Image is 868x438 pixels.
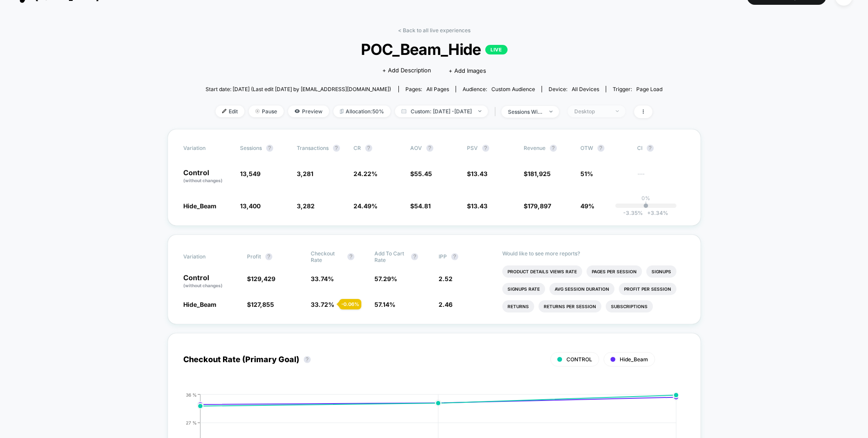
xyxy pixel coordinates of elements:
img: edit [222,109,226,113]
span: Revenue [524,145,546,151]
span: 54.81 [414,202,431,210]
span: 24.22 % [353,170,377,177]
span: + [647,210,651,216]
span: Edit [216,105,244,117]
span: $ [524,170,551,177]
span: $ [467,170,487,177]
span: Variation [183,145,231,152]
span: 49% [580,202,594,210]
p: 0% [642,195,650,201]
span: 51% [580,170,593,177]
span: Sessions [240,145,262,151]
span: 2.46 [439,301,453,308]
span: 181,925 [528,170,551,177]
li: Signups [646,265,676,278]
span: 55.45 [414,170,432,177]
img: calendar [401,109,406,113]
span: Allocation: 50% [333,105,391,117]
button: ? [597,145,604,152]
img: end [616,110,619,112]
span: 179,897 [528,202,551,210]
span: 13,549 [240,170,261,177]
button: ? [426,145,433,152]
span: Custom: [DATE] - [DATE] [395,105,488,117]
span: $ [467,202,487,210]
span: $ [410,202,431,210]
span: Hide_Beam [183,301,216,308]
span: Preview [288,105,329,117]
span: 13.43 [471,170,487,177]
span: -3.35 % [623,210,643,216]
span: Hide_Beam [620,356,648,363]
span: $ [247,301,274,308]
tspan: 36 % [186,392,197,397]
span: Hide_Beam [183,202,216,210]
span: (without changes) [183,283,223,288]
span: Page Load [636,86,662,92]
span: 3.34 % [643,210,668,216]
li: Signups Rate [502,283,545,295]
span: IPP [439,253,447,260]
span: 57.29 % [374,275,397,282]
li: Avg Session Duration [549,283,614,295]
div: - 0.06 % [339,299,361,309]
li: Pages Per Session [587,265,642,278]
div: sessions with impression [508,109,543,115]
span: Add To Cart Rate [374,250,407,263]
span: CI [637,145,685,152]
span: $ [410,170,432,177]
img: rebalance [340,109,343,114]
span: 129,429 [251,275,275,282]
button: ? [482,145,489,152]
p: | [645,201,647,208]
span: 127,855 [251,301,274,308]
button: ? [333,145,340,152]
div: Trigger: [613,86,662,92]
a: < Back to all live experiences [398,27,470,34]
span: 24.49 % [353,202,377,210]
span: Custom Audience [491,86,535,92]
span: $ [247,275,275,282]
span: $ [524,202,551,210]
span: all pages [426,86,449,92]
button: ? [347,253,354,260]
span: 13.43 [471,202,487,210]
li: Product Details Views Rate [502,265,582,278]
span: Checkout Rate [311,250,343,263]
span: (without changes) [183,178,223,183]
div: Desktop [574,108,609,115]
p: Control [183,274,238,289]
button: ? [451,253,458,260]
span: Variation [183,250,231,263]
span: 2.52 [439,275,453,282]
button: ? [550,145,557,152]
span: 3,282 [297,202,315,210]
span: Start date: [DATE] (Last edit [DATE] by [EMAIL_ADDRESS][DOMAIN_NAME]) [206,86,391,92]
span: CR [353,145,361,151]
button: ? [266,145,273,152]
img: end [478,110,481,112]
img: end [549,111,552,112]
span: + Add Description [382,66,431,75]
button: ? [411,253,418,260]
span: Pause [249,105,284,117]
li: Subscriptions [606,300,653,312]
li: Profit Per Session [619,283,676,295]
span: all devices [572,86,599,92]
span: 13,400 [240,202,261,210]
tspan: 27 % [186,420,197,425]
span: POC_Beam_Hide [228,40,640,58]
span: --- [637,171,685,184]
p: Control [183,169,231,184]
span: 3,281 [297,170,313,177]
button: ? [265,253,272,260]
span: CONTROL [566,356,592,363]
button: ? [304,356,311,363]
li: Returns [502,300,534,312]
p: Would like to see more reports? [502,250,685,257]
span: OTW [580,145,628,152]
li: Returns Per Session [539,300,601,312]
span: | [492,105,501,118]
div: Pages: [405,86,449,92]
div: Audience: [463,86,535,92]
